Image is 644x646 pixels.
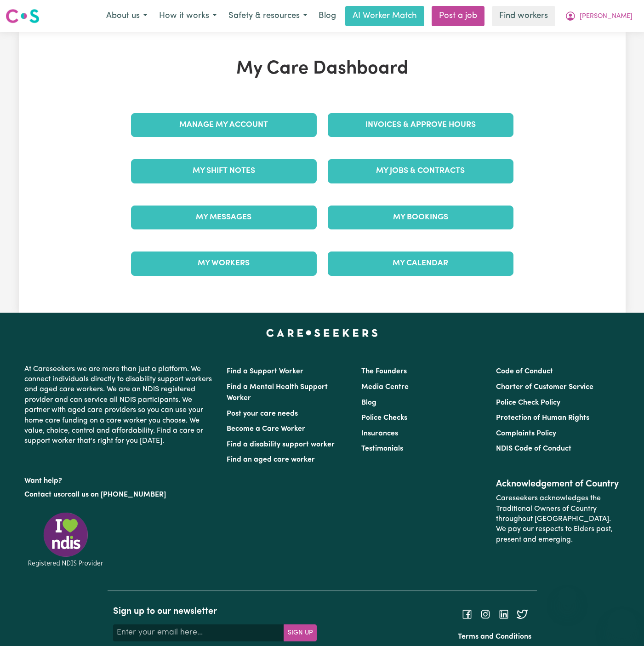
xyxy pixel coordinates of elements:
a: Careseekers home page [266,329,378,337]
a: Terms and Conditions [458,633,531,640]
p: or [24,486,216,503]
a: Charter of Customer Service [496,383,593,391]
a: Contact us [24,491,61,498]
a: My Shift Notes [131,159,317,183]
a: Manage My Account [131,113,317,137]
a: Follow Careseekers on Instagram [480,610,491,617]
button: Safety & resources [222,6,313,26]
a: Find a disability support worker [227,441,335,448]
a: Police Check Policy [496,399,560,406]
p: Careseekers acknowledges the Traditional Owners of Country throughout [GEOGRAPHIC_DATA]. We pay o... [496,490,620,549]
a: Find an aged care worker [227,456,315,463]
iframe: Close message [558,587,576,606]
a: Find a Mental Health Support Worker [227,383,328,402]
a: Protection of Human Rights [496,414,589,422]
input: Enter your email here... [113,624,284,641]
a: NDIS Code of Conduct [496,445,571,452]
a: Invoices & Approve Hours [328,113,513,137]
a: Media Centre [361,383,409,391]
a: Post your care needs [227,410,298,417]
a: call us on [PHONE_NUMBER] [68,491,166,498]
a: Find a Support Worker [227,368,303,375]
p: Want help? [24,472,216,486]
button: About us [100,6,153,26]
button: How it works [153,6,222,26]
a: Become a Care Worker [227,425,305,433]
button: Subscribe [284,624,317,641]
h2: Sign up to our newsletter [113,606,317,617]
a: Post a job [432,6,484,26]
a: Complaints Policy [496,430,556,437]
p: At Careseekers we are more than just a platform. We connect individuals directly to disability su... [24,360,216,450]
h1: My Care Dashboard [125,58,519,80]
a: Find workers [492,6,555,26]
a: Police Checks [361,414,407,422]
a: Blog [313,6,342,26]
a: Code of Conduct [496,368,553,375]
a: The Founders [361,368,407,375]
h2: Acknowledgement of Country [496,479,620,490]
a: Follow Careseekers on LinkedIn [498,610,509,617]
a: My Jobs & Contracts [328,159,513,183]
a: My Calendar [328,252,513,275]
a: Insurances [361,430,398,437]
a: My Workers [131,252,317,275]
img: Registered NDIS provider [24,511,107,568]
a: Testimonials [361,445,403,452]
a: Follow Careseekers on Facebook [462,610,473,617]
a: Careseekers logo [6,6,40,27]
a: AI Worker Match [345,6,424,26]
a: Follow Careseekers on Twitter [517,610,528,617]
a: Blog [361,399,376,406]
span: [PERSON_NAME] [580,11,633,22]
iframe: Button to launch messaging window [607,609,637,639]
a: My Messages [131,206,317,229]
img: Careseekers logo [6,8,40,24]
button: My Account [559,6,638,26]
a: My Bookings [328,206,513,229]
